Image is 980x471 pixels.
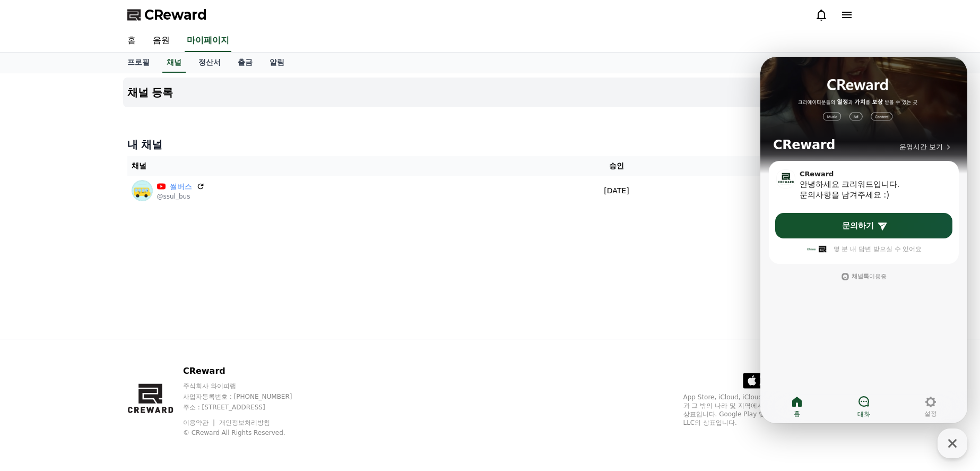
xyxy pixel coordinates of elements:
[183,429,313,437] p: © CReward All Rights Reserved.
[683,393,853,427] p: App Store, iCloud, iCloud Drive 및 iTunes Store는 미국과 그 밖의 나라 및 지역에서 등록된 Apple Inc.의 서비스 상표입니다. Goo...
[229,53,261,73] a: 출금
[162,53,186,73] a: 채널
[183,419,216,426] a: 이용약관
[700,156,853,176] th: 상태
[144,6,207,23] span: CReward
[185,30,231,52] a: 마이페이지
[183,392,313,401] p: 사업자등록번호 : [PHONE_NUMBER]
[537,185,696,196] p: [DATE]
[183,403,313,412] p: 주소 : [STREET_ADDRESS]
[760,57,967,423] iframe: Channel chat
[170,181,192,192] a: 썰버스
[183,382,313,390] p: 주식회사 와이피랩
[123,78,857,107] button: 채널 등록
[127,156,533,176] th: 채널
[127,6,207,23] a: CReward
[183,365,313,378] p: CReward
[119,53,158,73] a: 프로필
[261,53,293,73] a: 알림
[157,192,205,201] p: @ssul_bus
[190,53,229,73] a: 정산서
[119,30,144,52] a: 홈
[127,87,174,98] h4: 채널 등록
[132,180,153,201] img: 썰버스
[533,156,700,176] th: 승인
[219,419,270,426] a: 개인정보처리방침
[144,30,178,52] a: 음원
[127,137,853,152] h4: 내 채널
